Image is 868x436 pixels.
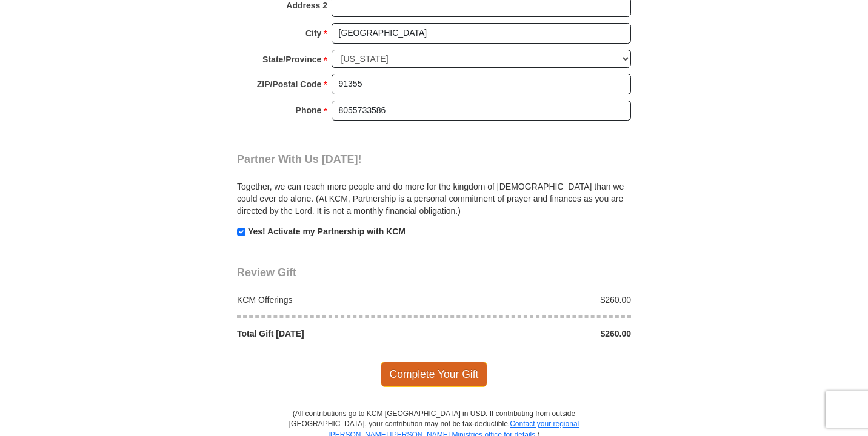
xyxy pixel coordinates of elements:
[434,294,638,306] div: $260.00
[237,266,296,279] span: Review Gift
[231,328,435,340] div: Total Gift [DATE]
[305,25,321,42] strong: City
[248,226,406,236] strong: Yes! Activate my Partnership with KCM
[296,102,322,119] strong: Phone
[262,51,321,68] strong: State/Province
[381,362,488,387] span: Complete Your Gift
[257,76,322,93] strong: ZIP/Postal Code
[237,180,631,217] p: Together, we can reach more people and do more for the kingdom of [DEMOGRAPHIC_DATA] than we coul...
[237,153,362,165] span: Partner With Us [DATE]!
[434,328,638,340] div: $260.00
[231,294,435,306] div: KCM Offerings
